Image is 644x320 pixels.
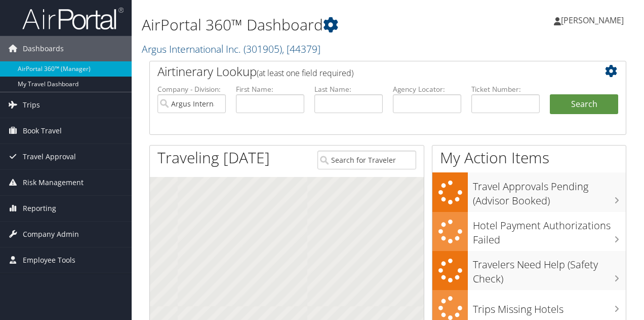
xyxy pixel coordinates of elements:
h3: Travelers Need Help (Safety Check) [473,253,626,286]
span: Company Admin [23,222,79,247]
h2: Airtinerary Lookup [157,63,579,80]
label: First Name: [236,84,304,94]
span: [PERSON_NAME] [561,15,624,26]
h1: My Action Items [432,147,626,168]
h3: Hotel Payment Authorizations Failed [473,214,626,247]
h1: Traveling [DATE] [157,147,270,168]
input: Search for Traveler [317,151,417,169]
span: Trips [23,92,40,118]
span: Employee Tools [23,247,75,273]
span: Reporting [23,196,56,221]
span: Travel Approval [23,144,76,169]
a: Travel Approvals Pending (Advisor Booked) [432,172,626,211]
a: Hotel Payment Authorizations Failed [432,212,626,251]
a: Travelers Need Help (Safety Check) [432,251,626,290]
span: Dashboards [23,36,64,61]
img: airportal-logo.png [22,7,124,30]
button: Search [550,94,618,115]
a: Argus International Inc. [142,42,320,56]
h3: Trips Missing Hotels [473,297,626,316]
span: ( 301905 ) [244,42,282,56]
span: (at least one field required) [257,67,353,79]
span: Risk Management [23,170,84,195]
h3: Travel Approvals Pending (Advisor Booked) [473,174,626,208]
label: Agency Locator: [393,84,461,94]
a: [PERSON_NAME] [554,5,634,35]
label: Last Name: [314,84,383,94]
label: Company - Division: [157,84,226,94]
h1: AirPortal 360™ Dashboard [142,14,470,35]
span: , [ 44379 ] [282,42,320,56]
label: Ticket Number: [471,84,540,94]
span: Book Travel [23,118,62,144]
